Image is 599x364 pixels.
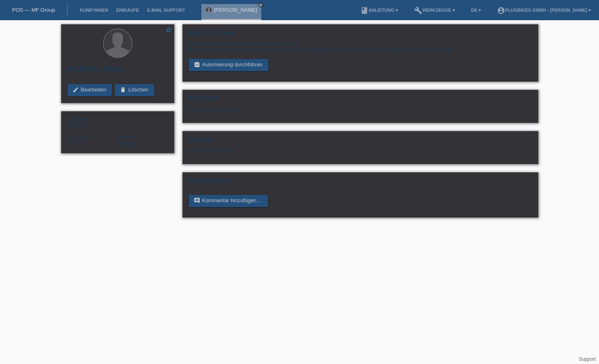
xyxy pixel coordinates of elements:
div: Männlich [68,116,118,128]
a: buildWerkzeuge ▾ [410,8,459,13]
i: build [414,6,422,15]
div: Bitte führen Sie zuerst eine Autorisierung durch. Bitte lassen Sie sich vom Kunden vorab mündlich... [189,41,532,53]
i: book [360,6,368,15]
i: assignment_turned_in [194,61,200,68]
div: Noch keine Einkäufe [189,106,532,119]
i: delete [120,87,126,93]
a: [PERSON_NAME] [214,7,257,13]
h2: Dateien [189,135,532,148]
span: Deutsch [118,140,137,146]
a: bookAnleitung ▾ [356,8,402,13]
a: commentKommentar hinzufügen ... [189,195,268,207]
a: Kund*innen [76,8,112,13]
a: editBearbeiten [68,84,112,96]
a: assignment_turned_inAutorisierung durchführen [189,59,269,71]
a: POS — MF Group [12,7,55,13]
a: DE ▾ [467,8,485,13]
i: comment [194,197,200,204]
i: edit [72,87,79,93]
span: Syrien / B / 29.04.2014 [68,140,83,146]
span: Sprache [118,135,134,140]
h2: Einkäufe [189,94,532,106]
h2: [PERSON_NAME] [68,66,168,78]
a: Support [579,356,596,362]
div: Noch keine Dateien [189,148,436,154]
span: Nationalität [68,135,90,140]
a: account_circlePlugBikes GmbH - [PERSON_NAME] ▾ [493,8,595,13]
span: Geschlecht [68,116,90,121]
a: Einkäufe [112,8,143,13]
a: E-Mail Support [143,8,189,13]
h2: Kommentare [189,177,532,189]
a: close [258,2,264,8]
i: account_circle [497,6,505,15]
i: close [259,3,263,7]
a: deleteLöschen [115,84,154,96]
a: star_border [165,26,172,35]
i: star_border [165,26,172,34]
h2: Autorisierung [189,29,532,41]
